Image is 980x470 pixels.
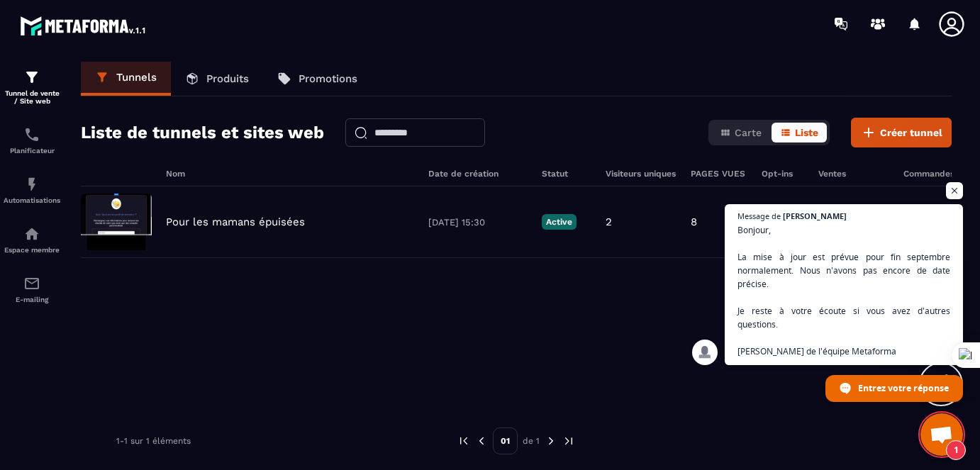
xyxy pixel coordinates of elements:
p: 01 [493,427,518,454]
p: Tunnels [116,71,157,84]
a: Promotions [263,62,372,96]
img: scheduler [23,126,40,143]
h6: Visiteurs uniques [606,169,676,179]
h6: Ventes [818,169,889,179]
span: Entrez votre réponse [858,376,949,401]
img: logo [20,13,147,38]
img: next [545,435,557,447]
h2: Liste de tunnels et sites web [81,118,324,147]
span: Carte [735,127,762,138]
a: emailemailE-mailing [4,264,60,314]
a: Ouvrir le chat [920,413,963,456]
a: Produits [171,62,263,96]
h6: Date de création [428,169,528,179]
a: automationsautomationsEspace membre [4,215,60,264]
a: schedulerschedulerPlanificateur [4,116,60,165]
p: de 1 [523,435,540,447]
button: Carte [711,123,770,142]
p: E-mailing [4,296,60,303]
img: formation [23,69,40,86]
img: image [81,194,152,250]
p: 8 [691,216,697,228]
p: Pour les mamans épuisées [166,216,305,228]
a: Tunnels [81,62,171,96]
img: prev [457,435,470,447]
a: automationsautomationsAutomatisations [4,165,60,215]
span: [PERSON_NAME] [783,212,847,220]
p: Produits [206,72,249,85]
span: Bonjour, La mise à jour est prévue pour fin septembre normalement. Nous n'avons pas encore de dat... [737,223,950,358]
p: Promotions [299,72,357,85]
img: next [562,435,575,447]
a: formationformationTunnel de vente / Site web [4,58,60,116]
h6: Opt-ins [762,169,804,179]
p: [DATE] 15:30 [428,217,528,228]
p: Espace membre [4,246,60,254]
button: Créer tunnel [851,118,952,147]
span: Message de [737,212,781,220]
img: email [23,275,40,292]
button: Liste [772,123,827,142]
img: automations [23,225,40,242]
img: prev [475,435,488,447]
p: Planificateur [4,147,60,155]
p: Tunnel de vente / Site web [4,89,60,105]
p: 2 [606,216,612,228]
p: Automatisations [4,196,60,204]
p: Active [542,214,577,230]
span: Liste [795,127,818,138]
span: 1 [946,440,966,460]
img: automations [23,176,40,193]
span: Créer tunnel [880,125,942,140]
h6: Statut [542,169,591,179]
h6: Nom [166,169,414,179]
h6: PAGES VUES [691,169,747,179]
p: 1-1 sur 1 éléments [116,436,191,446]
h6: Commandes [903,169,954,179]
